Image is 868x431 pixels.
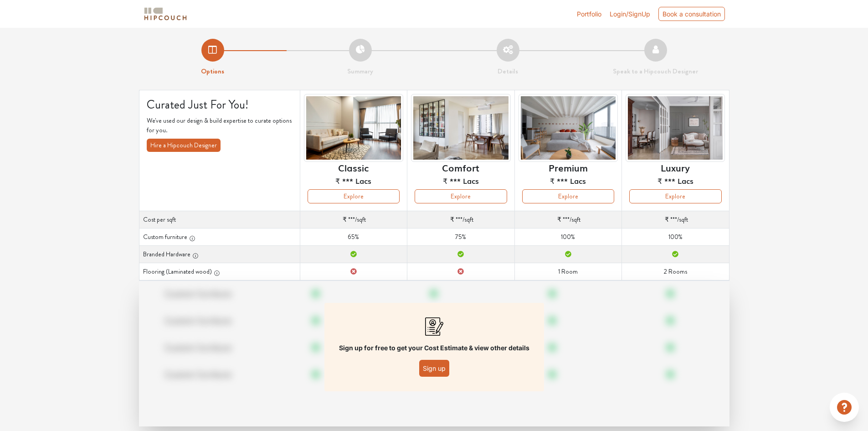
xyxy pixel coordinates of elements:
h6: Comfort [442,162,479,173]
td: /sqft [407,211,514,228]
h4: Curated Just For You! [147,98,293,112]
td: /sqft [622,211,729,228]
img: header-preview [411,94,510,162]
img: logo-horizontal.svg [143,6,188,22]
button: Explore [308,189,400,203]
button: Explore [629,189,721,203]
th: Branded Hardware [139,246,300,263]
td: 100% [514,228,621,246]
td: /sqft [300,211,407,228]
button: Hire a Hipcouch Designer [147,139,221,152]
th: Custom furniture [139,228,300,246]
td: 100% [622,228,729,246]
img: header-preview [519,94,618,162]
div: Book a consultation [658,7,725,21]
th: Flooring (Laminated wood) [139,263,300,280]
td: /sqft [514,211,621,228]
strong: Summary [347,66,373,76]
img: header-preview [304,94,403,162]
button: Sign up [419,360,449,377]
td: 65% [300,228,407,246]
img: header-preview [626,94,725,162]
button: Explore [522,189,614,203]
h6: Classic [338,162,369,173]
td: 1 Room [514,263,621,280]
button: Explore [415,189,507,203]
th: Cost per sqft [139,211,300,228]
strong: Details [498,66,518,76]
p: We've used our design & build expertise to curate options for you. [147,116,293,135]
a: Portfolio [577,9,601,19]
td: 75% [407,228,514,246]
span: Login/SignUp [610,10,650,18]
p: Sign up for free to get your Cost Estimate & view other details [339,343,529,353]
span: logo-horizontal.svg [143,4,188,24]
h6: Premium [549,162,588,173]
td: 2 Rooms [622,263,729,280]
strong: Options [201,66,224,76]
strong: Speak to a Hipcouch Designer [613,66,698,76]
h6: Luxury [661,162,690,173]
